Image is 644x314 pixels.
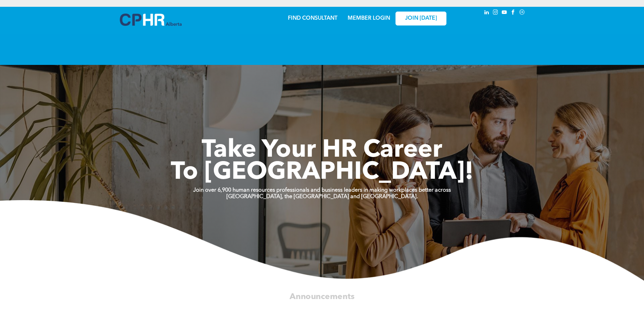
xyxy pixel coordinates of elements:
span: Announcements [290,293,354,301]
a: MEMBER LOGIN [348,16,390,21]
a: linkedin [483,8,491,18]
strong: Join over 6,900 human resources professionals and business leaders in making workplaces better ac... [193,188,451,193]
a: JOIN [DATE] [395,12,446,25]
span: To [GEOGRAPHIC_DATA]! [171,160,474,185]
span: JOIN [DATE] [405,15,437,22]
a: Social network [518,8,526,18]
a: facebook [510,8,517,18]
img: A blue and white logo for cp alberta [120,14,182,26]
a: youtube [501,8,508,18]
a: FIND CONSULTANT [288,16,337,21]
span: Take Your HR Career [202,138,442,163]
strong: [GEOGRAPHIC_DATA], the [GEOGRAPHIC_DATA] and [GEOGRAPHIC_DATA]. [226,194,418,199]
a: instagram [492,8,499,18]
